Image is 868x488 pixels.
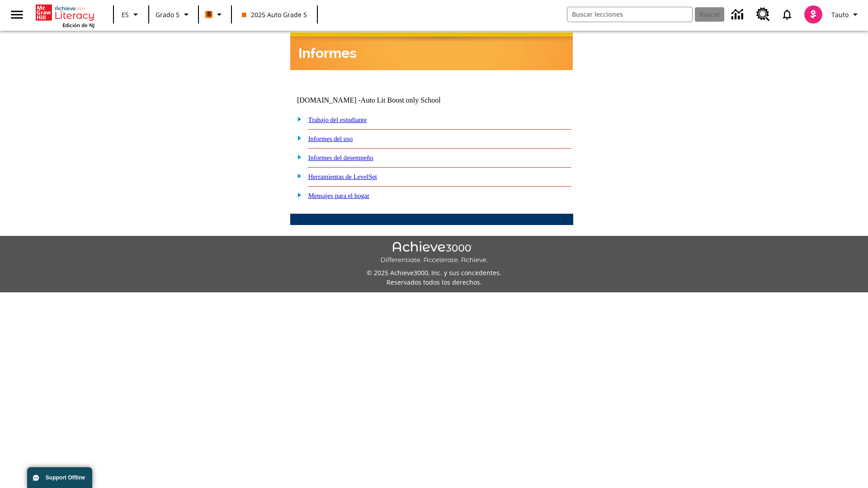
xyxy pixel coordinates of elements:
span: B [207,9,211,20]
span: Grado 5 [156,10,179,19]
div: Portada [36,3,94,28]
button: Boost El color de la clase es anaranjado. Cambiar el color de la clase. [202,6,228,23]
img: header [290,33,573,70]
nobr: Auto Lit Boost only School [361,96,441,104]
img: avatar image [804,5,822,23]
a: Notificaciones [775,3,799,26]
span: Tauto [831,10,849,19]
span: Edición de NJ [62,22,94,28]
button: Escoja un nuevo avatar [799,3,828,26]
a: Mensajes para el hogar [308,192,370,199]
button: Abrir el menú lateral [4,1,30,28]
input: Buscar campo [567,7,692,22]
button: Perfil/Configuración [828,6,864,23]
img: plus.gif [292,134,302,142]
img: plus.gif [292,172,302,180]
img: plus.gif [292,153,302,161]
img: Achieve3000 Differentiate Accelerate Achieve [380,241,488,264]
button: Support Offline [27,467,92,488]
a: Trabajo del estudiante [308,116,367,123]
button: Grado: Grado 5, Elige un grado [152,6,195,23]
a: Centro de información [726,2,751,27]
a: Informes del uso [308,135,353,142]
button: Lenguaje: ES, Selecciona un idioma [117,6,146,23]
a: Centro de recursos, Se abrirá en una pestaña nueva. [751,2,775,27]
span: 2025 Auto Grade 5 [242,10,307,19]
a: Herramientas de LevelSet [308,173,377,180]
span: Support Offline [46,474,85,481]
img: plus.gif [292,115,302,123]
td: [DOMAIN_NAME] - [297,96,463,104]
a: Informes del desempeño [308,154,373,161]
img: plus.gif [292,191,302,199]
span: ES [122,10,129,19]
